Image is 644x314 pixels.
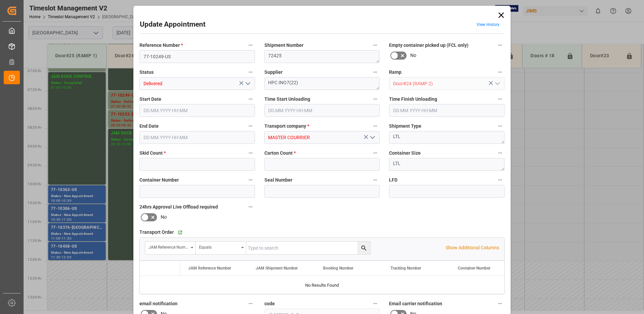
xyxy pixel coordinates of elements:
[246,95,255,103] button: Start Date
[139,203,218,211] span: 24hrs Approval Live Offload required
[371,41,380,50] button: Shipment Number
[246,202,255,211] button: 24hrs Approval Live Offload required
[496,176,505,184] button: LFD
[264,104,380,117] input: DD.MM.YYYY HH:MM
[371,176,380,184] button: Seal Number
[139,69,154,76] span: Status
[199,243,239,250] div: Equals
[389,42,469,49] span: Empty container picked up (FCL only)
[264,177,292,184] span: Seal Number
[264,42,303,49] span: Shipment Number
[389,77,505,90] input: Type to search/select
[492,78,502,89] button: open menu
[149,243,188,250] div: JAM Reference Number
[139,177,179,184] span: Container Number
[496,68,505,76] button: Ramp
[496,122,505,130] button: Shipment Type
[264,96,310,103] span: Time Start Unloading
[389,158,505,171] textarea: LTL
[367,132,377,143] button: open menu
[246,176,255,184] button: Container Number
[371,122,380,130] button: Transport company *
[246,299,255,308] button: email notification
[323,266,353,271] span: Booking Number
[389,123,421,130] span: Shipment Type
[139,300,178,307] span: email notification
[256,266,298,271] span: JAM Shipment Number
[477,22,500,27] a: View History
[410,52,416,59] span: No
[357,242,370,254] button: search button
[264,50,380,63] textarea: 72425
[389,96,437,103] span: Time Finish Unloading
[140,19,205,30] h2: Update Appointment
[389,300,442,307] span: Email carrier notification
[371,68,380,76] button: Supplier
[446,244,499,251] p: Show Additional Columns
[264,69,283,76] span: Supplier
[264,300,275,307] span: code
[496,299,505,308] button: Email carrier notification
[496,95,505,103] button: Time Finish Unloading
[458,266,490,271] span: Container Number
[264,77,380,90] textarea: HPC INO7(22)
[496,41,505,50] button: Empty container picked up (FCL only)
[139,150,166,157] span: Skid Count
[139,96,161,103] span: Start Date
[139,77,255,90] input: Type to search/select
[246,122,255,130] button: End Date
[139,229,174,236] span: Transport Order
[246,41,255,50] button: Reference Number *
[246,149,255,157] button: Skid Count *
[246,68,255,76] button: Status
[389,150,421,157] span: Container Size
[139,104,255,117] input: DD.MM.YYYY HH:MM
[196,242,246,254] button: open menu
[496,149,505,157] button: Container Size
[371,299,380,308] button: code
[389,104,505,117] input: DD.MM.YYYY HH:MM
[139,131,255,144] input: DD.MM.YYYY HH:MM
[371,149,380,157] button: Carton Count *
[371,95,380,103] button: Time Start Unloading
[264,150,296,157] span: Carton Count
[161,214,167,221] span: No
[246,242,370,254] input: Type to search
[145,242,196,254] button: open menu
[139,42,183,49] span: Reference Number
[389,69,401,76] span: Ramp
[264,123,309,130] span: Transport company
[139,123,159,130] span: End Date
[389,131,505,144] textarea: LTL
[389,177,397,184] span: LFD
[390,266,421,271] span: Tracking Number
[242,78,252,89] button: open menu
[188,266,231,271] span: JAM Reference Number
